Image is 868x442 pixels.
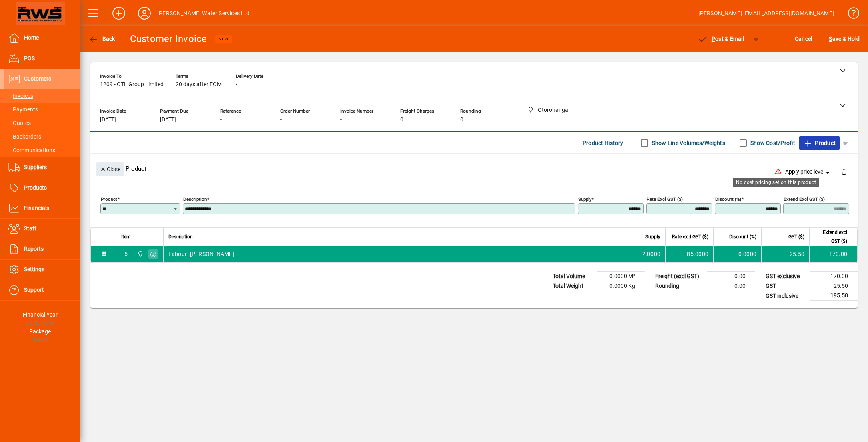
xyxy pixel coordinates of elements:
a: Quotes [4,116,80,130]
span: 0 [400,117,403,123]
span: Labour- [PERSON_NAME] [168,250,234,258]
span: Description [168,232,193,241]
span: Financial Year [23,311,58,318]
button: Apply price level [782,165,835,179]
td: GST exclusive [762,272,810,281]
span: - [220,117,222,123]
a: Products [4,178,80,198]
a: Home [4,28,80,48]
span: Close [100,163,120,176]
span: Discount (%) [729,232,756,241]
span: Communications [8,147,55,153]
mat-label: Rate excl GST ($) [647,196,683,202]
td: 0.0000 M³ [597,272,645,281]
button: Post & Email [694,32,748,46]
td: GST inclusive [762,291,810,301]
div: [PERSON_NAME] Water Services Ltd [157,7,250,20]
td: 25.50 [761,246,809,262]
div: Product [90,154,858,183]
span: ave & Hold [829,32,860,45]
div: L5 [121,250,128,258]
td: 25.50 [810,281,858,291]
span: Backorders [8,133,41,140]
td: 170.00 [809,246,857,262]
span: Extend excl GST ($) [814,228,847,246]
span: Apply price level [785,168,832,176]
span: Otorohanga [135,250,144,258]
td: 0.00 [707,281,755,291]
a: Payments [4,103,80,116]
mat-label: Extend excl GST ($) [784,196,825,202]
a: Backorders [4,130,80,143]
mat-label: Discount (%) [715,196,741,202]
button: Cancel [793,32,814,46]
span: - [340,117,342,123]
span: Item [121,232,131,241]
a: Reports [4,239,80,259]
button: Save & Hold [827,32,862,46]
span: POS [24,55,35,61]
span: GST ($) [788,232,804,241]
div: No cost pricing set on this product [733,178,819,187]
button: Product History [579,136,627,150]
td: 0.0000 [713,246,761,262]
td: 195.50 [810,291,858,301]
mat-label: Product [101,196,117,202]
span: - [236,81,237,88]
label: Show Line Volumes/Weights [650,139,725,147]
span: [DATE] [100,117,116,123]
span: Cancel [795,32,812,45]
span: Reports [24,246,44,252]
button: Close [96,162,124,176]
div: Customer Invoice [130,32,207,45]
span: Package [29,328,51,335]
a: Staff [4,219,80,239]
span: [DATE] [160,117,176,123]
span: Invoices [8,93,33,99]
span: Staff [24,225,36,232]
td: Rounding [651,281,707,291]
a: Settings [4,260,80,280]
label: Show Cost/Profit [749,139,795,147]
span: P [712,36,715,42]
td: 170.00 [810,272,858,281]
td: Total Volume [549,272,597,281]
a: POS [4,48,80,69]
mat-label: Supply [578,196,591,202]
a: Suppliers [4,157,80,178]
app-page-header-button: Delete [834,168,854,175]
a: Invoices [4,89,80,103]
span: 20 days after EOM [176,81,222,88]
span: ost & Email [698,36,744,42]
span: Home [24,34,39,41]
span: Customers [24,75,51,82]
app-page-header-button: Close [94,165,126,172]
span: Supply [645,232,660,241]
span: S [829,36,832,42]
button: Delete [834,162,854,181]
td: Total Weight [549,281,597,291]
button: Profile [132,6,157,20]
span: Product History [583,137,623,149]
td: GST [762,281,810,291]
button: Add [106,6,132,20]
td: 0.0000 Kg [597,281,645,291]
span: Product [803,137,836,149]
a: Support [4,280,80,300]
span: 1209 - OTL Group Limited [100,81,164,88]
span: Financials [24,205,49,211]
span: - [280,117,282,123]
td: Freight (excl GST) [651,272,707,281]
span: Rate excl GST ($) [672,232,708,241]
span: NEW [219,36,229,42]
span: Payments [8,106,38,113]
a: Financials [4,198,80,218]
button: Back [86,32,117,46]
span: Products [24,184,47,191]
mat-label: Description [183,196,207,202]
div: 85.0000 [670,250,708,258]
span: Quotes [8,120,31,126]
button: Product [799,136,840,150]
span: Suppliers [24,164,47,170]
span: Back [88,36,115,42]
